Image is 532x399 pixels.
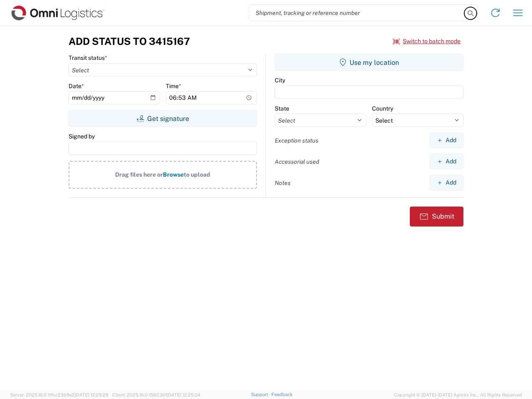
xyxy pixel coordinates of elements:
[430,133,463,148] button: Add
[275,76,285,84] label: City
[393,34,461,48] button: Switch to batch mode
[275,158,319,165] label: Accessorial used
[249,5,465,21] input: Shipment, tracking or reference number
[166,82,181,90] label: Time
[69,133,95,140] label: Signed by
[10,392,108,397] span: Server: 2025.16.0-1ffcc23b9e2
[69,82,84,90] label: Date
[115,171,163,178] span: Drag files here or
[430,154,463,169] button: Add
[275,54,463,71] button: Use my location
[163,171,184,178] span: Browse
[410,207,463,227] button: Submit
[75,392,108,397] span: [DATE] 12:29:29
[275,105,289,112] label: State
[112,392,200,397] span: Client: 2025.16.0-1592391
[271,392,293,397] a: Feedback
[251,392,272,397] a: Support
[69,54,107,62] label: Transit status
[167,392,200,397] span: [DATE] 12:25:34
[69,35,190,47] h3: Add Status to 3415167
[69,110,257,127] button: Get signature
[184,171,210,178] span: to upload
[372,105,393,112] label: Country
[394,391,522,399] span: Copyright © [DATE]-[DATE] Agistix Inc., All Rights Reserved
[275,179,291,187] label: Notes
[275,137,318,144] label: Exception status
[430,175,463,190] button: Add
